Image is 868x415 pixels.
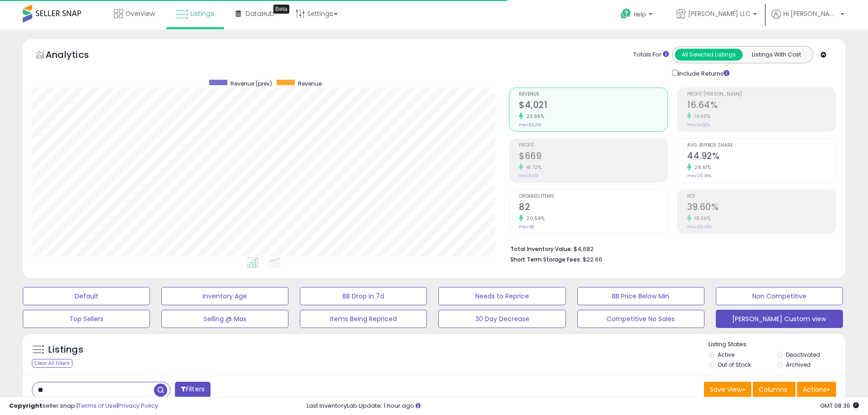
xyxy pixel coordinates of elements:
span: 2025-10-6 08:36 GMT [820,401,859,410]
h2: 16.64% [687,100,836,112]
button: Non Competitive [716,287,843,305]
span: Revenue [519,92,668,97]
h2: 44.92% [687,151,836,163]
button: Save View [704,382,751,397]
span: Help [634,10,646,18]
span: Profit [519,143,668,148]
span: Avg. Buybox Share [687,143,836,148]
small: Prev: $3,251 [519,122,541,128]
small: 20.59% [523,215,544,222]
b: Short Term Storage Fees: [510,256,581,263]
button: Filters [175,382,211,398]
span: Overview [125,9,155,18]
span: Revenue (prev) [231,80,272,87]
div: Clear All Filters [32,359,72,368]
button: 30 Day Decrease [438,310,565,328]
small: Prev: 14.52% [687,122,710,128]
div: Totals For [633,51,669,59]
p: Listing States: [709,340,845,349]
button: Competitive No Sales [577,310,704,328]
small: 26.61% [691,164,711,171]
button: BB Drop in 7d [300,287,427,305]
small: 14.60% [691,113,710,120]
button: Listings With Cost [742,49,810,61]
button: Items Being Repriced [300,310,427,328]
span: Profit [PERSON_NAME] [687,92,836,97]
label: Deactivated [786,351,820,359]
button: Top Sellers [23,310,150,328]
div: Last InventoryLab Update: 1 hour ago. [307,402,859,410]
small: 23.66% [523,113,544,120]
span: Columns [759,385,787,394]
button: All Selected Listings [675,49,743,61]
span: Ordered Items [519,194,668,199]
b: Total Inventory Value: [510,245,572,253]
button: Actions [797,382,836,397]
button: Inventory Age [161,287,288,305]
small: 41.72% [523,164,541,171]
button: Default [23,287,150,305]
div: Tooltip anchor [273,5,289,14]
div: Include Returns [665,68,740,78]
small: 18.39% [691,215,710,222]
span: Hi [PERSON_NAME] [783,9,838,18]
span: DataHub [246,9,274,18]
a: Help [613,1,662,30]
button: Selling @ Max [161,310,288,328]
label: Active [718,351,734,359]
h5: Analytics [46,48,107,63]
span: $22.66 [583,255,602,264]
label: Archived [786,361,811,369]
small: Prev: 33.45% [687,224,712,230]
h2: $4,021 [519,100,668,112]
small: Prev: 35.48% [687,173,711,179]
h2: 39.60% [687,202,836,214]
button: Needs to Reprice [438,287,565,305]
button: Columns [753,382,796,397]
h5: Listings [48,343,83,356]
li: $4,682 [510,243,829,254]
h2: 82 [519,202,668,214]
div: seller snap | | [9,402,158,410]
a: Terms of Use [78,401,117,410]
a: Hi [PERSON_NAME] [771,9,844,30]
a: Privacy Policy [118,401,158,410]
button: [PERSON_NAME] Custom view [716,310,843,328]
small: Prev: $472 [519,173,539,179]
i: Get Help [620,8,632,20]
small: Prev: 68 [519,224,534,230]
span: Listings [190,9,214,18]
span: [PERSON_NAME] LLC [688,9,750,18]
h2: $669 [519,151,668,163]
label: Out of Stock [718,361,751,369]
button: BB Price Below Min [577,287,704,305]
span: Revenue [298,80,322,87]
strong: Copyright [9,401,42,410]
span: ROI [687,194,836,199]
